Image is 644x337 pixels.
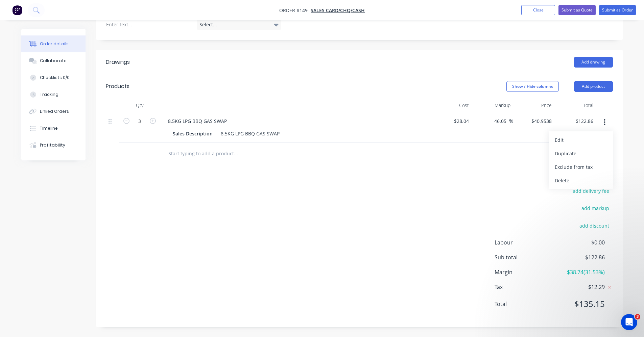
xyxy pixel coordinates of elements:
button: Submit as Quote [558,5,596,15]
button: Timeline [21,120,86,137]
div: Markup [472,99,513,112]
div: Linked Orders [40,108,69,114]
div: Duplicate [555,149,607,158]
button: News [68,211,101,238]
div: Sales Description [170,129,215,138]
div: Delete [555,176,607,185]
button: Checklists 0/0 [21,69,86,86]
span: Home [10,228,24,232]
div: 8.5KG LPG BBQ GAS SWAP [218,129,282,138]
button: Tracking [21,86,86,103]
span: $0.00 [554,238,604,247]
div: Edit [555,135,607,145]
span: Order #149 - [279,7,311,14]
span: Total [495,300,555,308]
img: Profile image for Cathy [8,74,21,87]
span: Hey [PERSON_NAME] 👋 Welcome to Factory! Take a look around, and if you have any questions just le... [24,74,371,79]
div: 8.5KG LPG BBQ GAS SWAP [163,116,232,126]
div: Products [106,82,129,90]
span: $135.15 [554,298,604,310]
button: Collaborate [21,52,86,69]
div: [PERSON_NAME] [24,80,63,87]
button: Messages [34,211,68,238]
span: Help [113,228,124,232]
div: Order details [40,41,69,47]
input: Start typing to add a product... [168,147,303,160]
button: Order details [21,35,86,52]
span: Tax [495,283,555,291]
button: Add product [574,81,613,92]
a: SALES CARD/CHQ/CASH [311,7,365,14]
div: Profitability [40,142,65,148]
div: Close [119,3,131,15]
div: Drawings [106,58,130,66]
span: 3 [635,314,640,319]
button: add markup [578,204,613,213]
button: add discount [576,221,613,230]
div: • [DATE] [38,30,57,37]
div: • [DATE] [38,55,57,62]
span: Labour [495,238,555,247]
span: Messages [38,228,64,232]
div: Cost [430,99,472,112]
span: $122.86 [554,253,604,261]
button: Linked Orders [21,103,86,120]
button: Profitability [21,137,86,154]
div: Price [513,99,555,112]
div: Select... [197,20,281,30]
button: Show / Hide columns [506,81,559,92]
div: • [DATE] [65,80,84,87]
span: Margin [495,268,555,276]
button: add delivery fee [569,186,613,196]
div: Tracking [40,92,58,98]
div: Total [554,99,596,112]
div: Qty [119,99,160,112]
img: Profile image for Team [8,24,21,37]
img: Factory [12,5,22,15]
h1: Messages [50,3,87,15]
iframe: Intercom live chat [621,314,637,330]
span: % [509,117,513,125]
div: Team [24,55,37,62]
div: Exclude from tax [555,162,607,172]
button: Help [101,211,135,238]
button: Close [521,5,555,15]
button: Ask a question [37,190,98,204]
img: Profile image for Team [8,49,21,62]
div: Collaborate [40,58,67,64]
span: $38.74 ( 31.53 %) [554,268,604,276]
span: Sub total [495,253,555,261]
div: Timeline [40,125,58,131]
span: $12.29 [554,283,604,291]
div: Team [24,30,37,37]
div: Checklists 0/0 [40,75,70,81]
button: Add drawing [574,57,613,68]
span: News [78,228,91,232]
button: Submit as Order [599,5,636,15]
